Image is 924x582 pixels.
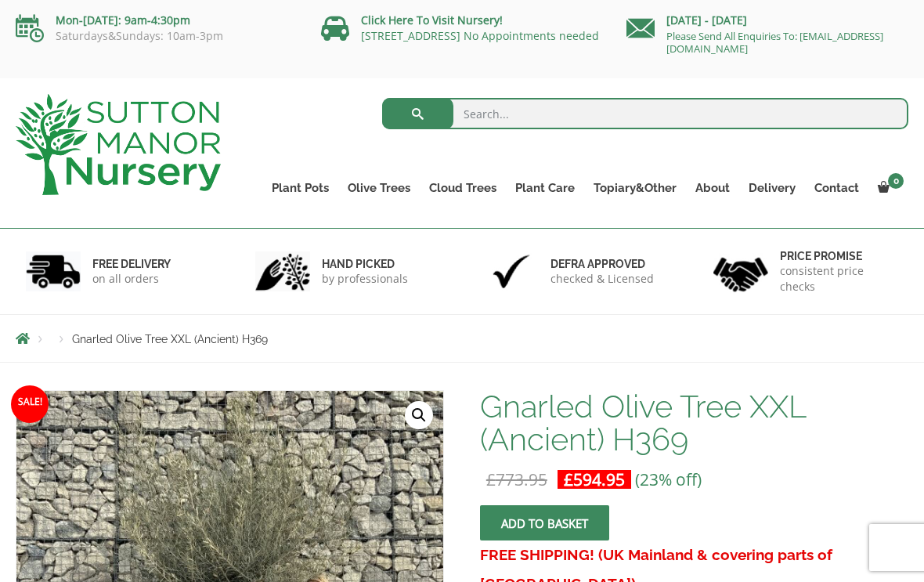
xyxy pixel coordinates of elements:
[405,401,433,429] a: View full-screen image gallery
[338,177,420,199] a: Olive Trees
[686,177,739,199] a: About
[626,11,908,30] p: [DATE] - [DATE]
[16,332,908,345] nav: Breadcrumbs
[420,177,506,199] a: Cloud Trees
[11,385,49,423] span: Sale!
[16,30,298,42] p: Saturdays&Sundays: 10am-3pm
[262,177,338,199] a: Plant Pots
[584,177,686,199] a: Topiary&Other
[480,505,609,540] button: Add to basket
[564,468,573,490] span: £
[255,251,310,291] img: 2.jpg
[486,468,496,490] span: £
[361,28,599,43] a: [STREET_ADDRESS] No Appointments needed
[72,333,268,345] span: Gnarled Olive Tree XXL (Ancient) H369
[713,248,768,295] img: 4.jpg
[635,468,702,490] span: (23% off)
[480,390,908,456] h1: Gnarled Olive Tree XXL (Ancient) H369
[780,263,899,295] p: consistent price checks
[666,29,883,56] a: Please Send All Enquiries To: [EMAIL_ADDRESS][DOMAIN_NAME]
[16,94,221,195] img: logo
[506,177,584,199] a: Plant Care
[888,173,904,189] span: 0
[486,468,547,490] bdi: 773.95
[780,249,899,263] h6: Price promise
[564,468,625,490] bdi: 594.95
[92,271,171,287] p: on all orders
[16,11,298,30] p: Mon-[DATE]: 9am-4:30pm
[92,257,171,271] h6: FREE DELIVERY
[322,271,408,287] p: by professionals
[361,13,503,27] a: Click Here To Visit Nursery!
[382,98,909,129] input: Search...
[868,177,908,199] a: 0
[550,257,654,271] h6: Defra approved
[805,177,868,199] a: Contact
[322,257,408,271] h6: hand picked
[26,251,81,291] img: 1.jpg
[739,177,805,199] a: Delivery
[484,251,539,291] img: 3.jpg
[550,271,654,287] p: checked & Licensed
